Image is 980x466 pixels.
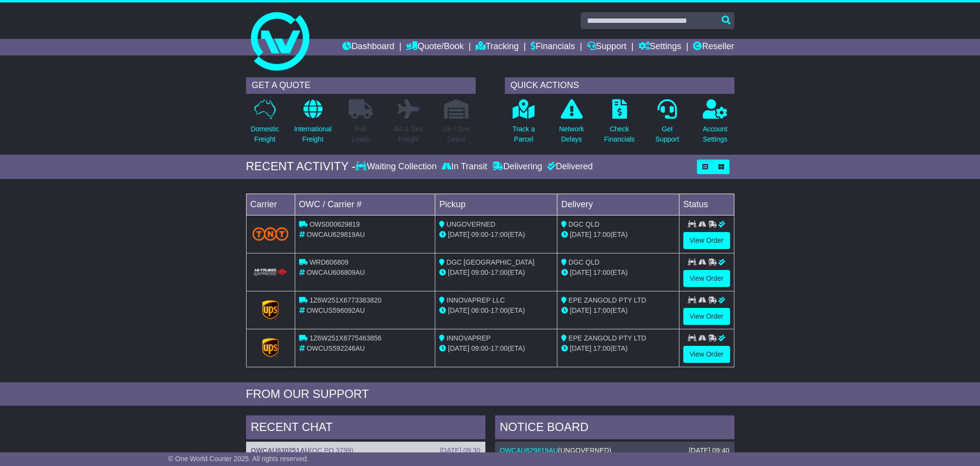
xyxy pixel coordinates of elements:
span: [DATE] [570,306,591,314]
span: 17:00 [491,344,508,352]
a: InternationalFreight [294,99,332,150]
span: [DATE] [570,344,591,352]
a: View Order [683,346,730,363]
div: - (ETA) [439,268,553,278]
p: Get Support [655,124,679,144]
span: 17:00 [491,269,508,276]
span: 17:00 [593,306,610,314]
div: (ETA) [561,230,675,240]
span: 17:00 [491,306,508,314]
div: [DATE] 09:30 [440,447,480,455]
span: OWCUS596092AU [306,306,365,314]
div: Waiting Collection [356,161,439,172]
span: INNOVAPREP [446,334,491,342]
a: OWCAU629819AU [500,447,558,454]
p: International Freight [294,124,332,144]
div: - (ETA) [439,343,553,354]
img: GetCarrierServiceLogo [262,338,279,358]
span: [DATE] [448,344,469,352]
div: - (ETA) [439,230,553,240]
div: Delivering [490,161,545,172]
span: [DATE] [448,269,469,276]
a: View Order [683,308,730,325]
td: Carrier [246,194,295,215]
p: Network Delays [559,124,584,144]
span: [DATE] [570,231,591,238]
span: UNGOVERNED [560,447,609,454]
span: 06:00 [471,306,488,314]
td: OWC / Carrier # [295,194,435,215]
span: OWCAU606809AU [306,269,365,276]
span: 09:00 [471,344,488,352]
span: DGC [GEOGRAPHIC_DATA] [446,258,535,266]
a: Financials [531,39,575,55]
td: Pickup [435,194,557,215]
span: 09:00 [471,269,488,276]
a: Tracking [476,39,518,55]
span: INNOVAPREP LLC [446,296,505,304]
span: 1Z6W251X6773383820 [309,296,381,304]
span: 17:00 [491,231,508,238]
a: Settings [639,39,681,55]
div: [DATE] 09:40 [689,447,729,455]
span: 09:00 [471,231,488,238]
a: Support [587,39,626,55]
div: (ETA) [561,343,675,354]
span: [DATE] [448,231,469,238]
div: FROM OUR SUPPORT [246,387,734,401]
a: View Order [683,232,730,249]
div: GET A QUOTE [246,77,476,94]
a: DomesticFreight [250,99,279,150]
p: Track a Parcel [513,124,535,144]
a: Dashboard [342,39,394,55]
span: 17:00 [593,231,610,238]
div: - (ETA) [439,305,553,316]
span: DGC QLD [569,258,600,266]
span: [DATE] [570,269,591,276]
p: Domestic Freight [250,124,279,144]
p: Account Settings [703,124,728,144]
span: WRD606809 [309,258,348,266]
td: Status [679,194,734,215]
a: Quote/Book [406,39,463,55]
span: OWCUS592246AU [306,344,365,352]
div: RECENT ACTIVITY - [246,160,356,174]
a: AccountSettings [702,99,728,150]
img: GetCarrierServiceLogo [262,300,279,320]
span: OC PO 3799 [312,447,351,454]
span: EPE ZANGOLD PTY LTD [569,296,646,304]
div: ( ) [251,447,481,455]
div: Delivered [545,161,593,172]
div: In Transit [439,161,490,172]
p: Full Loads [349,124,373,144]
p: Check Financials [604,124,635,144]
a: View Order [683,270,730,287]
span: © One World Courier 2025. All rights reserved. [168,455,309,463]
span: [DATE] [448,306,469,314]
a: Reseller [693,39,734,55]
div: RECENT CHAT [246,415,485,442]
a: CheckFinancials [604,99,635,150]
td: Delivery [557,194,679,215]
div: QUICK ACTIONS [505,77,734,94]
img: TNT_Domestic.png [252,227,289,240]
div: ( ) [500,447,730,455]
div: NOTICE BOARD [495,415,734,442]
span: 1Z6W251X6775463856 [309,334,381,342]
span: 17:00 [593,344,610,352]
span: EPE ZANGOLD PTY LTD [569,334,646,342]
img: HiTrans.png [252,268,289,277]
span: DGC QLD [569,220,600,228]
a: GetSupport [655,99,679,150]
div: (ETA) [561,305,675,316]
span: OWS000629819 [309,220,360,228]
span: OWCAU629819AU [306,231,365,238]
a: Track aParcel [512,99,535,150]
a: NetworkDelays [558,99,584,150]
p: Air / Sea Depot [444,124,470,144]
a: OWCAU630251AU [251,447,310,454]
span: UNGOVERNED [446,220,495,228]
div: (ETA) [561,268,675,278]
span: 17:00 [593,269,610,276]
p: Air & Sea Freight [394,124,423,144]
